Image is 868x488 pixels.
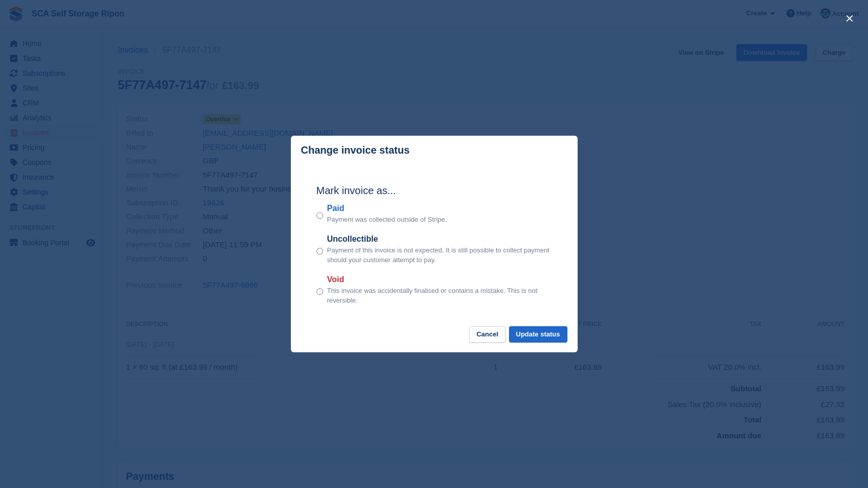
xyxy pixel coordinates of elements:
button: close [841,10,858,27]
h2: Mark invoice as... [316,183,552,198]
button: Update status [509,326,567,343]
button: Cancel [469,326,505,343]
p: Payment of this invoice is not expected. It is still possible to collect payment should your cust... [327,245,552,265]
label: Uncollectible [327,233,552,245]
p: This invoice was accidentally finalised or contains a mistake. This is not reversible. [327,286,552,306]
p: Change invoice status [301,144,410,156]
label: Paid [327,202,447,215]
label: Void [327,273,552,286]
p: Payment was collected outside of Stripe. [327,215,447,225]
